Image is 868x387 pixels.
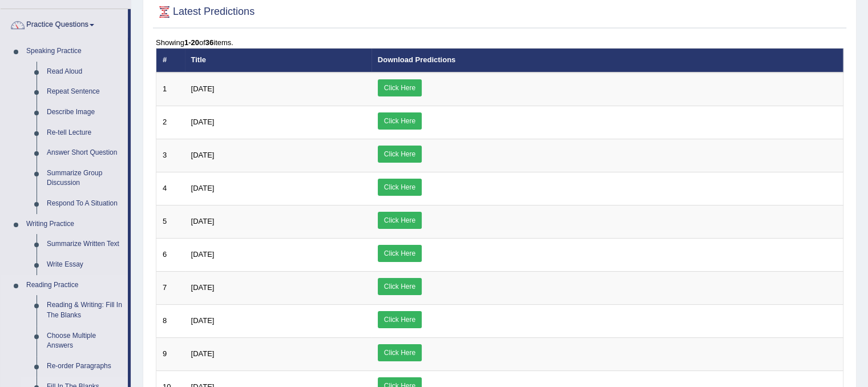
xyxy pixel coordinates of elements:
span: [DATE] [191,84,215,93]
td: 7 [156,271,185,304]
span: [DATE] [191,316,215,325]
td: 3 [156,139,185,172]
a: Choose Multiple Answers [42,326,128,356]
a: Summarize Written Text [42,234,128,255]
a: Repeat Sentence [42,82,128,102]
a: Click Here [378,278,422,295]
a: Speaking Practice [21,41,128,62]
a: Re-order Paragraphs [42,356,128,377]
div: Showing of items. [156,37,843,48]
a: Click Here [378,179,422,196]
th: # [156,49,185,72]
span: [DATE] [191,151,215,159]
a: Click Here [378,245,422,262]
th: Title [185,49,372,72]
a: Writing Practice [21,214,128,235]
a: Click Here [378,344,422,361]
a: Re-tell Lecture [42,123,128,143]
a: Describe Image [42,102,128,123]
a: Write Essay [42,255,128,275]
a: Read Aloud [42,62,128,82]
h2: Latest Predictions [156,3,255,21]
a: Practice Questions [1,9,128,38]
a: Click Here [378,146,422,163]
span: [DATE] [191,283,215,292]
span: [DATE] [191,349,215,358]
td: 6 [156,238,185,271]
span: [DATE] [191,184,215,192]
a: Click Here [378,79,422,96]
a: Respond To A Situation [42,193,128,214]
td: 1 [156,72,185,106]
b: 1-20 [184,38,199,47]
b: 36 [205,38,213,47]
th: Download Predictions [372,49,843,72]
td: 9 [156,337,185,370]
a: Summarize Group Discussion [42,163,128,193]
a: Click Here [378,112,422,130]
td: 4 [156,172,185,205]
a: Reading & Writing: Fill In The Blanks [42,295,128,325]
a: Answer Short Question [42,143,128,163]
span: [DATE] [191,250,215,259]
a: Reading Practice [21,275,128,296]
span: [DATE] [191,118,215,126]
a: Click Here [378,311,422,328]
td: 2 [156,106,185,139]
span: [DATE] [191,217,215,225]
a: Click Here [378,212,422,229]
td: 5 [156,205,185,238]
td: 8 [156,304,185,337]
